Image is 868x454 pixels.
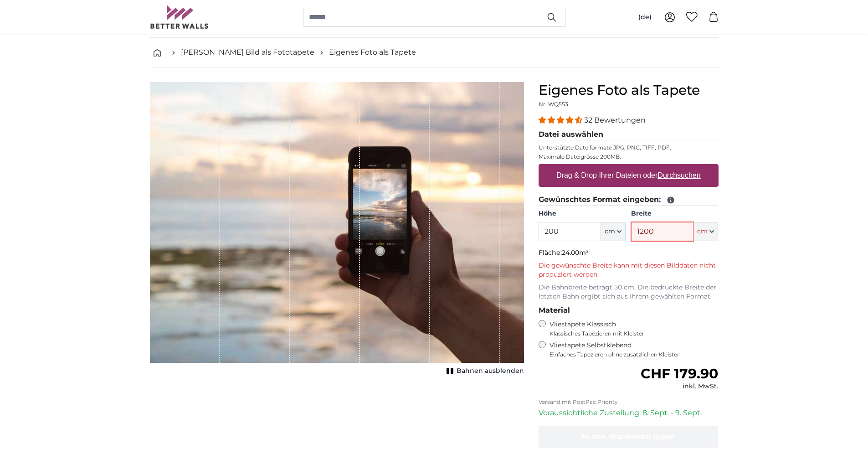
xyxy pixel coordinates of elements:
a: [PERSON_NAME] Bild als Fototapete [181,47,314,58]
p: Fläche: [539,248,719,258]
span: 24.00m² [562,248,589,257]
span: Klassisches Tapezieren mit Kleister [550,330,711,337]
label: Vliestapete Klassisch [550,320,711,337]
label: Vliestapete Selbstklebend [550,341,719,358]
p: Unterstützte Dateiformate JPG, PNG, TIFF, PDF. [539,144,719,151]
u: Durchsuchen [657,171,700,179]
span: 4.31 stars [539,116,584,124]
div: 1 of 1 [150,82,524,377]
p: Versand mit PostPac Priority [539,398,719,406]
h1: Eigenes Foto als Tapete [539,82,719,98]
button: cm [601,222,626,241]
img: Betterwalls [150,5,209,29]
div: inkl. MwSt. [641,382,718,391]
p: Die Bahnbreite beträgt 50 cm. Die bedruckte Breite der letzten Bahn ergibt sich aus Ihrem gewählt... [539,283,719,301]
button: Bahnen ausblenden [444,365,524,377]
span: Nr. WQ553 [539,101,568,108]
span: Bahnen ausblenden [457,366,524,376]
a: Eigenes Foto als Tapete [329,47,416,58]
p: Maximale Dateigrösse 200MB. [539,153,719,160]
legend: Gewünschtes Format eingeben: [539,194,719,206]
legend: Material [539,305,719,316]
button: In den Warenkorb legen [539,426,719,448]
nav: breadcrumbs [150,38,719,67]
button: (de) [631,9,659,26]
span: 32 Bewertungen [584,116,646,124]
p: Voraussichtliche Zustellung: 8. Sept. - 9. Sept. [539,408,719,418]
span: In den Warenkorb legen [582,432,675,441]
span: Einfaches Tapezieren ohne zusätzlichen Kleister [550,351,719,358]
legend: Datei auswählen [539,129,719,140]
label: Breite [631,209,718,218]
label: Höhe [539,209,626,218]
span: cm [697,227,708,236]
span: CHF 179.90 [641,365,718,382]
label: Drag & Drop Ihrer Dateien oder [553,166,704,185]
span: cm [605,227,615,236]
button: cm [693,222,718,241]
p: Die gewünschte Breite kann mit diesen Bilddaten nicht produziert werden. [539,261,719,279]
